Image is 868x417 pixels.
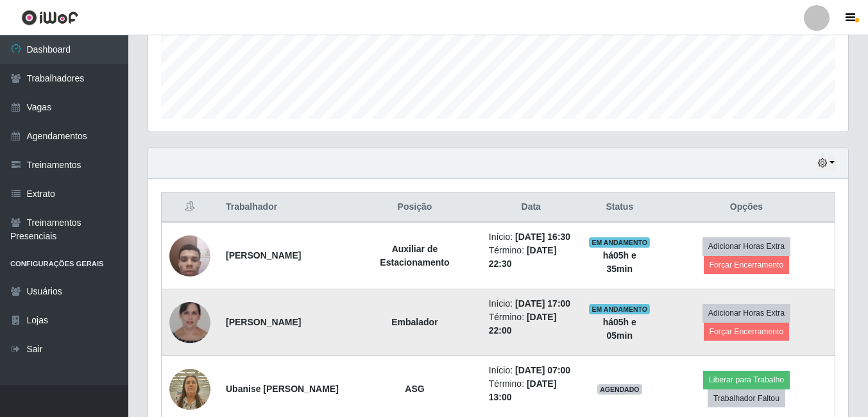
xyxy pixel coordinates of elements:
[405,384,424,394] strong: ASG
[581,192,658,223] th: Status
[380,244,449,268] strong: Auxiliar de Estacionamento
[702,237,790,255] button: Adicionar Horas Extra
[603,317,636,341] strong: há 05 h e 05 min
[589,237,650,248] span: EM ANDAMENTO
[481,192,581,223] th: Data
[21,10,78,26] img: CoreUI Logo
[226,384,339,394] strong: Ubanise [PERSON_NAME]
[489,297,574,311] li: Início:
[515,298,570,309] time: [DATE] 17:00
[704,323,790,341] button: Forçar Encerramento
[658,192,835,223] th: Opções
[489,244,574,271] li: Término:
[603,250,636,274] strong: há 05 h e 35 min
[169,228,210,283] img: 1737022701609.jpeg
[708,389,785,407] button: Trabalhador Faltou
[702,304,790,322] button: Adicionar Horas Extra
[226,317,301,327] strong: [PERSON_NAME]
[391,317,438,327] strong: Embalador
[218,192,348,223] th: Trabalhador
[169,362,210,416] img: 1652890404408.jpeg
[515,232,570,242] time: [DATE] 16:30
[348,192,481,223] th: Posição
[489,377,574,404] li: Término:
[489,230,574,244] li: Início:
[703,371,790,389] button: Liberar para Trabalho
[489,364,574,377] li: Início:
[589,304,650,314] span: EM ANDAMENTO
[226,250,301,260] strong: [PERSON_NAME]
[597,384,642,395] span: AGENDADO
[169,296,210,348] img: 1671851536874.jpeg
[515,365,570,375] time: [DATE] 07:00
[489,311,574,337] li: Término:
[704,256,790,274] button: Forçar Encerramento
